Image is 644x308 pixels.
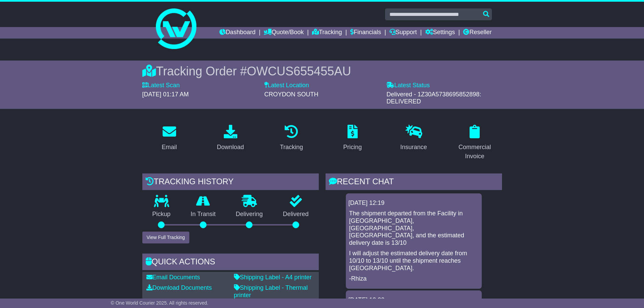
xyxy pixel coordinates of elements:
a: Commercial Invoice [448,122,502,163]
a: Reseller [463,27,492,39]
a: Tracking [276,122,307,154]
a: Financials [350,27,381,39]
div: Quick Actions [142,254,319,272]
div: [DATE] 12:22 [349,297,479,304]
div: Download [217,143,244,152]
a: Quote/Book [264,27,304,39]
a: Insurance [396,122,431,154]
a: Support [389,27,417,39]
label: Latest Status [386,82,430,89]
p: Delivering [226,211,273,218]
a: Pricing [339,122,366,154]
a: Shipping Label - A4 printer [234,274,312,281]
label: Latest Location [264,82,309,89]
a: Tracking [312,27,342,39]
label: Latest Scan [142,82,180,89]
a: Settings [425,27,455,39]
a: Email Documents [146,274,200,281]
a: Dashboard [219,27,256,39]
p: I will adjust the estimated delivery date from 10/10 to 13/10 until the shipment reaches [GEOGRAP... [349,250,478,272]
span: CROYDON SOUTH [264,91,318,98]
div: Email [162,143,177,152]
a: Download Documents [146,284,212,291]
div: Tracking history [142,173,319,192]
div: Tracking [280,143,303,152]
a: Shipping Label - Thermal printer [234,284,308,299]
button: View Full Tracking [142,232,189,243]
span: [DATE] 01:17 AM [142,91,189,98]
span: OWCUS655455AU [247,64,351,78]
div: Insurance [400,143,427,152]
span: Delivered - 1Z30A5738695852898: DELIVERED [386,91,481,105]
span: © One World Courier 2025. All rights reserved. [111,300,209,306]
div: Commercial Invoice [452,143,498,161]
div: RECENT CHAT [326,173,502,192]
p: Pickup [142,211,181,218]
p: -Rhiza [349,275,478,283]
p: Delivered [273,211,319,218]
div: Tracking Order # [142,64,502,78]
div: Pricing [343,143,362,152]
a: Download [212,122,248,154]
a: Email [157,122,181,154]
p: The shipment departed from the Facility in [GEOGRAPHIC_DATA], [GEOGRAPHIC_DATA], [GEOGRAPHIC_DATA... [349,210,478,246]
div: [DATE] 12:19 [349,199,479,207]
p: In Transit [181,211,226,218]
